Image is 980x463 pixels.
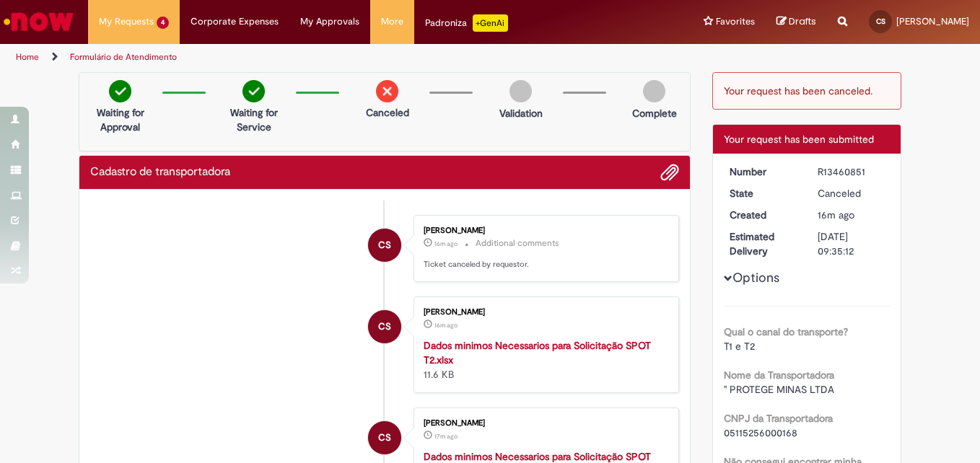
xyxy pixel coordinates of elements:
time: 01/10/2025 15:35:54 [434,239,458,248]
span: 16m ago [818,208,854,221]
span: Favorites [716,14,755,29]
dt: State [719,186,808,200]
p: Canceled [366,105,409,120]
div: Padroniza [425,14,508,32]
span: CS [876,17,885,26]
div: 11.6 KB [424,338,664,382]
span: My Requests [99,14,154,29]
div: [PERSON_NAME] [424,226,664,235]
span: CS [378,420,391,455]
b: Qual o canal do transporte? [724,325,848,338]
p: Ticket canceled by requestor. [424,259,664,270]
img: ServiceNow [1,7,76,36]
img: img-circle-grey.png [509,80,532,102]
span: 4 [157,17,169,29]
span: 05115256000168 [724,426,797,439]
img: img-circle-grey.png [643,80,665,102]
dt: Estimated Delivery [719,229,808,258]
span: Corporate Expenses [191,14,279,29]
time: 01/10/2025 15:35:04 [434,321,458,330]
span: [PERSON_NAME] [896,15,969,27]
a: Dados minimos Necessarios para Solicitação SPOT T2.xlsx [424,339,651,366]
b: CNPJ da Transportadora [724,412,833,425]
div: Camila Silva [368,229,401,262]
div: Your request has been canceled. [712,72,902,110]
small: Additional comments [476,237,559,250]
p: Waiting for Service [219,105,289,134]
a: Drafts [776,15,816,29]
span: Drafts [789,14,816,28]
a: Home [16,51,39,63]
h2: Cadastro de transportadora Ticket history [90,166,230,179]
span: Your request has been submitted [724,133,874,146]
p: Complete [632,106,677,120]
div: R13460851 [818,164,885,179]
ul: Page breadcrumbs [11,44,642,71]
span: 16m ago [434,321,458,330]
p: Waiting for Approval [85,105,155,134]
div: Camila Silva [368,421,401,454]
time: 01/10/2025 15:35:06 [818,208,854,221]
span: T1 e T2 [724,340,755,353]
span: 17m ago [434,432,458,441]
button: Add attachments [660,163,679,182]
b: Nome da Transportadora [724,369,834,382]
span: CS [378,309,391,344]
img: remove.png [376,80,398,102]
div: 01/10/2025 15:35:06 [818,208,885,222]
div: [PERSON_NAME] [424,419,664,428]
img: check-circle-green.png [109,80,131,102]
dt: Number [719,164,808,179]
span: '' PROTEGE MINAS LTDA [724,383,834,396]
img: check-circle-green.png [242,80,265,102]
dt: Created [719,208,808,222]
time: 01/10/2025 15:34:33 [434,432,458,441]
span: More [381,14,403,29]
a: Formulário de Atendimento [70,51,177,63]
p: Validation [499,106,543,120]
div: [DATE] 09:35:12 [818,229,885,258]
span: CS [378,228,391,263]
span: 16m ago [434,239,458,248]
div: Camila Silva [368,310,401,343]
div: Canceled [818,186,885,200]
span: My Approvals [300,14,359,29]
div: [PERSON_NAME] [424,308,664,317]
p: +GenAi [473,14,508,32]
